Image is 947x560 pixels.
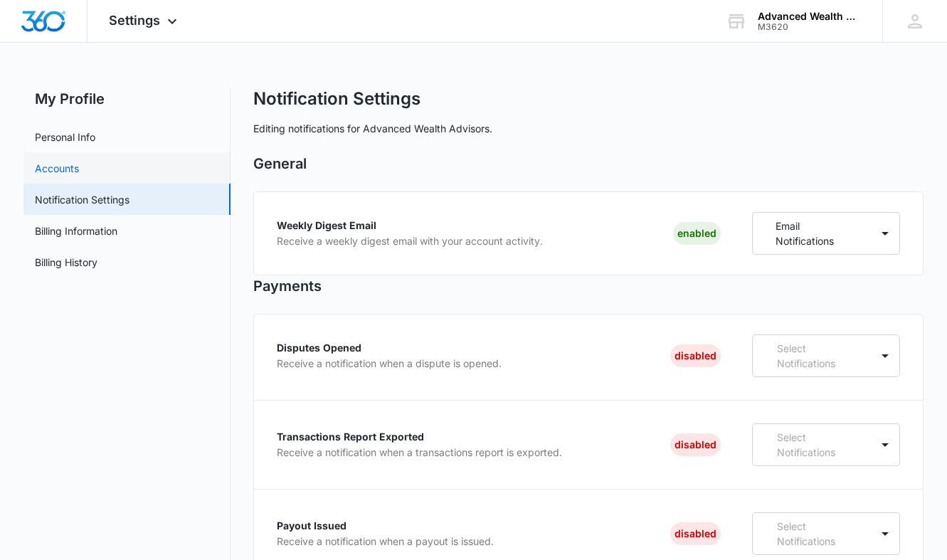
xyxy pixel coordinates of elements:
[670,433,721,456] div: Disabled
[777,430,852,460] p: Select Notifications
[758,11,862,22] div: account name
[277,448,562,458] p: Receive a notification when a transactions report is exported.
[277,432,562,442] p: Transactions Report Exported
[23,88,231,110] h2: My Profile
[253,88,420,110] h1: Notification Settings
[277,359,502,369] p: Receive a notification when a dispute is opened.
[673,222,721,245] div: Enabled
[777,341,852,371] p: Select Notifications
[277,521,494,531] p: Payout Issued
[109,13,160,28] span: Settings
[277,537,494,546] p: Receive a notification when a payout is issued.
[35,130,95,144] a: Personal Info
[253,121,923,136] p: Editing notifications for Advanced Wealth Advisors.
[277,343,502,353] p: Disputes Opened
[35,223,117,238] a: Billing Information
[253,153,923,174] h2: General
[777,519,852,549] p: Select Notifications
[670,522,721,545] div: Disabled
[253,275,923,297] h2: Payments
[35,192,129,207] a: Notification Settings
[758,22,862,32] div: account id
[35,255,97,270] a: Billing History
[277,236,543,246] p: Receive a weekly digest email with your account activity.
[35,161,79,176] a: Accounts
[776,218,853,248] p: Email Notifications
[277,221,543,231] p: Weekly Digest Email
[670,344,721,367] div: Disabled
